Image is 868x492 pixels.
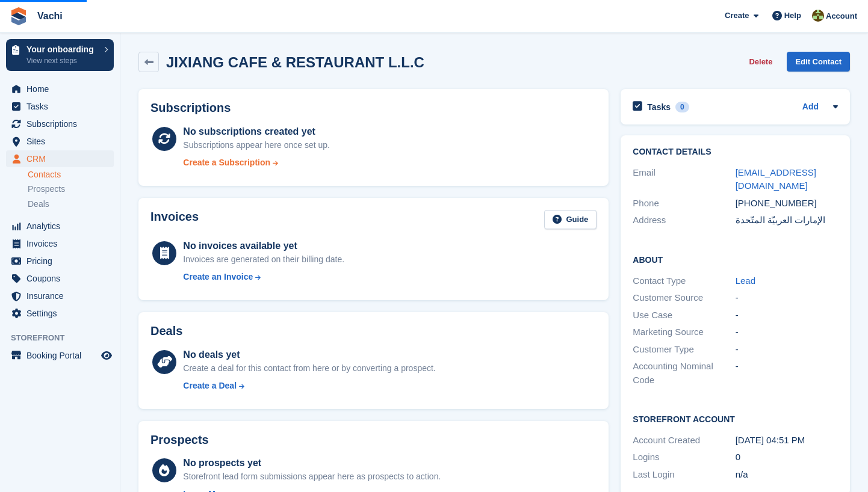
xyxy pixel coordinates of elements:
[826,10,857,22] span: Account
[28,198,114,211] a: Deals
[736,275,755,286] a: Lead
[28,198,49,210] span: Deals
[633,147,838,157] h2: Contact Details
[6,150,114,167] a: menu
[633,214,735,227] div: Address
[183,380,237,392] div: Create a Deal
[150,210,199,230] h2: Invoices
[633,343,735,357] div: Customer Type
[6,115,114,132] a: menu
[183,362,435,375] div: Create a deal for this contact from here or by converting a prospect.
[736,360,838,387] div: -
[183,156,330,169] a: Create a Subscription
[26,115,99,132] span: Subscriptions
[26,150,99,167] span: CRM
[736,167,816,191] a: [EMAIL_ADDRESS][DOMAIN_NAME]
[150,433,209,447] h2: Prospects
[633,468,735,482] div: Last Login
[736,343,838,357] div: -
[736,434,838,447] div: [DATE] 04:51 PM
[736,450,838,464] div: 0
[26,133,99,150] span: Sites
[736,291,838,305] div: -
[11,332,120,344] span: Storefront
[6,347,114,364] a: menu
[6,39,114,71] a: Your onboarding View next steps
[183,456,441,470] div: No prospects yet
[633,309,735,322] div: Use Case
[6,218,114,235] a: menu
[6,235,114,252] a: menu
[633,413,838,425] h2: Storefront Account
[736,214,838,227] div: الإمارات العربيّة المتّحدة
[784,10,801,22] span: Help
[183,253,344,266] div: Invoices are generated on their billing date.
[6,270,114,287] a: menu
[26,218,99,235] span: Analytics
[26,45,98,54] p: Your onboarding
[26,98,99,115] span: Tasks
[736,325,838,339] div: -
[28,169,114,180] a: Contacts
[6,305,114,322] a: menu
[675,102,689,112] div: 0
[736,197,838,211] div: [PHONE_NUMBER]
[183,125,330,139] div: No subscriptions created yet
[99,348,114,363] a: Preview store
[183,380,435,392] a: Create a Deal
[183,271,344,283] a: Create an Invoice
[633,166,735,193] div: Email
[150,101,597,115] h2: Subscriptions
[725,10,749,22] span: Create
[183,156,270,169] div: Create a Subscription
[6,81,114,97] a: menu
[28,183,114,195] a: Prospects
[633,325,735,339] div: Marketing Source
[26,81,99,97] span: Home
[633,360,735,387] div: Accounting Nominal Code
[183,470,441,483] div: Storefront lead form submissions appear here as prospects to action.
[10,7,28,25] img: stora-icon-8386f47178a22dfd0bd8f6a31ec36ba5ce8667c1dd55bd0f319d3a0aa187defe.svg
[26,288,99,304] span: Insurance
[633,434,735,447] div: Account Created
[26,270,99,287] span: Coupons
[183,271,253,283] div: Create an Invoice
[744,52,777,72] button: Delete
[33,6,67,26] a: Vachi
[150,324,182,338] h2: Deals
[166,54,424,70] h2: JIXIANG CAFE & RESTAURANT L.L.C
[26,347,99,364] span: Booking Portal
[6,98,114,115] a: menu
[633,450,735,464] div: Logins
[787,52,850,72] a: Edit Contact
[28,183,65,195] span: Prospects
[26,253,99,269] span: Pricing
[647,102,671,112] h2: Tasks
[183,348,435,362] div: No deals yet
[6,288,114,304] a: menu
[736,468,838,482] div: n/a
[6,253,114,269] a: menu
[633,253,838,265] h2: About
[812,10,824,22] img: Anete Gre
[183,239,344,253] div: No invoices available yet
[633,291,735,305] div: Customer Source
[633,274,735,288] div: Contact Type
[736,309,838,322] div: -
[26,305,99,322] span: Settings
[544,210,597,230] a: Guide
[26,235,99,252] span: Invoices
[183,139,330,152] div: Subscriptions appear here once set up.
[633,197,735,211] div: Phone
[802,100,819,114] a: Add
[6,133,114,150] a: menu
[26,55,98,66] p: View next steps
